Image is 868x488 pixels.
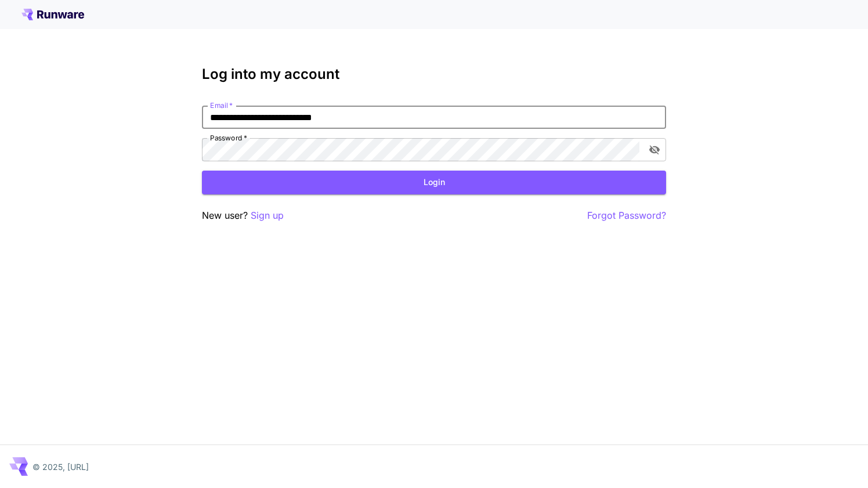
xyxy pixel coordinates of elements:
button: Login [202,171,666,194]
p: © 2025, [URL] [32,461,89,473]
h3: Log into my account [202,66,666,82]
label: Email [210,100,233,110]
p: New user? [202,208,284,223]
button: toggle password visibility [644,139,665,160]
label: Password [210,133,247,143]
button: Forgot Password? [587,208,666,223]
button: Sign up [251,208,284,223]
